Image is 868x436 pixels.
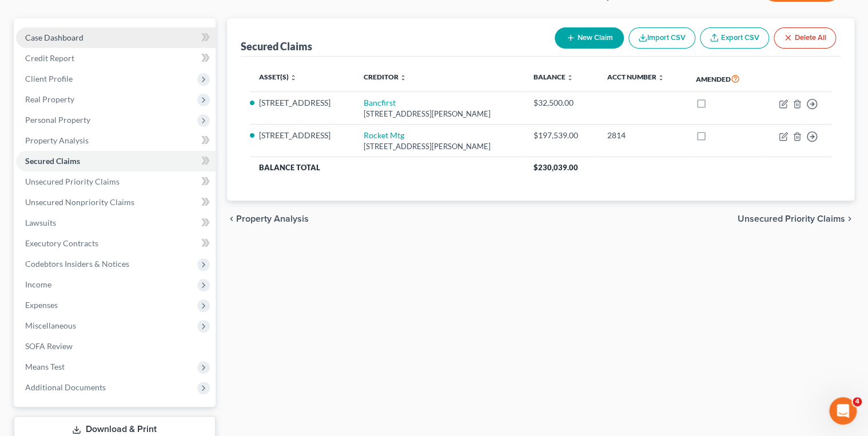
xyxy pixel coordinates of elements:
[607,130,677,141] div: 2814
[16,171,216,192] a: Unsecured Priority Claims
[16,27,216,48] a: Case Dashboard
[400,74,407,81] i: unfold_more
[658,74,664,81] i: unfold_more
[25,197,134,207] span: Unsecured Nonpriority Claims
[16,213,216,233] a: Lawsuits
[364,98,396,107] a: Bancfirst
[364,141,515,152] div: [STREET_ADDRESS][PERSON_NAME]
[259,130,346,141] li: [STREET_ADDRESS]
[250,157,525,178] th: Balance Total
[16,151,216,171] a: Secured Claims
[567,74,574,81] i: unfold_more
[533,73,574,81] a: Balance unfold_more
[628,27,695,49] button: Import CSV
[686,66,759,92] th: Amended
[25,74,73,83] span: Client Profile
[236,214,309,223] span: Property Analysis
[25,53,74,63] span: Credit Report
[533,163,578,172] span: $230,039.00
[241,39,312,53] div: Secured Claims
[533,97,589,109] div: $32,500.00
[16,336,216,357] a: SOFA Review
[25,156,80,166] span: Secured Claims
[25,238,98,248] span: Executory Contracts
[25,300,58,310] span: Expenses
[227,214,236,223] i: chevron_left
[25,177,120,186] span: Unsecured Priority Claims
[738,214,845,223] span: Unsecured Priority Claims
[290,74,297,81] i: unfold_more
[25,218,56,227] span: Lawsuits
[16,130,216,151] a: Property Analysis
[774,27,836,49] button: Delete All
[25,362,65,371] span: Means Test
[25,135,89,145] span: Property Analysis
[364,109,515,119] div: [STREET_ADDRESS][PERSON_NAME]
[25,33,83,42] span: Case Dashboard
[700,27,769,49] a: Export CSV
[738,214,854,223] button: Unsecured Priority Claims chevron_right
[227,214,309,223] button: chevron_left Property Analysis
[364,73,407,81] a: Creditor unfold_more
[16,192,216,213] a: Unsecured Nonpriority Claims
[259,73,297,81] a: Asset(s) unfold_more
[853,397,862,406] span: 4
[555,27,624,49] button: New Claim
[25,259,129,269] span: Codebtors Insiders & Notices
[845,214,854,223] i: chevron_right
[25,94,74,104] span: Real Property
[25,279,51,289] span: Income
[25,115,90,125] span: Personal Property
[533,130,589,141] div: $197,539.00
[16,233,216,254] a: Executory Contracts
[16,48,216,69] a: Credit Report
[364,130,404,140] a: Rocket Mtg
[259,97,346,109] li: [STREET_ADDRESS]
[25,382,106,392] span: Additional Documents
[25,321,76,330] span: Miscellaneous
[829,397,857,425] iframe: Intercom live chat
[25,341,73,351] span: SOFA Review
[607,73,664,81] a: Acct Number unfold_more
